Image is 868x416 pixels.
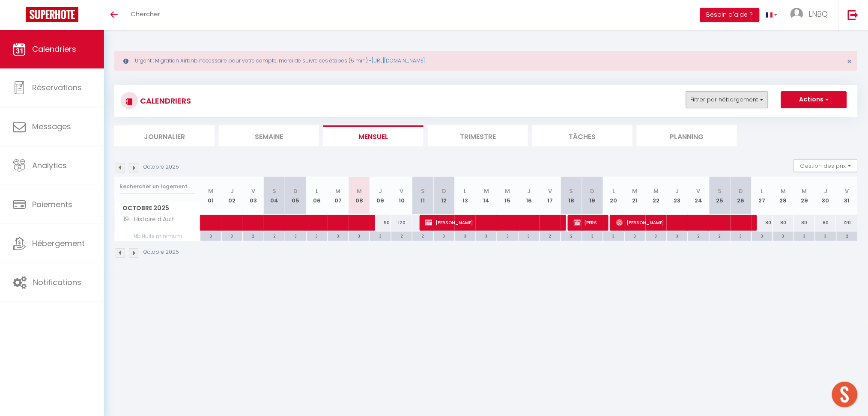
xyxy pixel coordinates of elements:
div: 3 [200,232,221,240]
th: 29 [794,177,815,215]
h3: CALENDRIERS [138,91,191,110]
abbr: M [653,187,659,195]
li: Journalier [114,125,215,146]
div: 3 [455,232,476,240]
span: Hébergement [32,238,85,249]
div: 2 [391,232,412,240]
abbr: L [464,187,467,195]
th: 28 [773,177,794,215]
abbr: M [208,187,213,195]
button: Gestion des prix [794,159,858,172]
div: 2 [837,232,858,240]
div: 90 [370,215,391,231]
div: 3 [285,232,306,240]
div: 3 [794,232,815,240]
div: 3 [349,232,370,240]
abbr: L [316,187,318,195]
abbr: M [781,187,786,195]
th: 27 [752,177,773,215]
th: 19 [582,177,603,215]
abbr: M [505,187,510,195]
div: 2 [412,232,433,240]
abbr: J [527,187,531,195]
span: [PERSON_NAME] [574,214,603,231]
abbr: D [591,187,595,195]
div: 80 [752,215,773,231]
div: 3 [476,232,497,240]
span: × [847,56,852,67]
span: Octobre 2025 [115,202,200,214]
div: 3 [519,232,540,240]
abbr: D [293,187,298,195]
abbr: M [632,187,638,195]
abbr: L [761,187,764,195]
th: 03 [243,177,264,215]
button: Close [847,58,852,65]
th: 18 [561,177,582,215]
th: 30 [815,177,837,215]
span: 19- Histoire d'Ault [116,215,177,224]
abbr: D [739,187,743,195]
li: Tâches [532,125,632,146]
th: 04 [264,177,285,215]
abbr: J [230,187,234,195]
th: 14 [476,177,497,215]
div: 3 [497,232,518,240]
div: Ouvrir le chat [832,382,858,407]
abbr: J [824,187,828,195]
span: LNBQ [809,9,828,19]
th: 22 [646,177,667,215]
li: Trimestre [428,125,528,146]
img: Super Booking [26,7,78,22]
th: 02 [221,177,243,215]
abbr: V [845,187,849,195]
div: 120 [836,215,858,231]
th: 26 [731,177,752,215]
div: 3 [222,232,243,240]
img: logout [848,9,859,20]
span: Réservations [32,82,82,93]
div: 3 [646,232,667,240]
div: 2 [264,232,285,240]
th: 12 [433,177,455,215]
div: 3 [752,232,773,240]
div: 3 [434,232,455,240]
th: 10 [391,177,412,215]
li: Mensuel [323,125,424,146]
abbr: V [251,187,255,195]
abbr: S [421,187,425,195]
span: Nb Nuits minimum [115,232,200,241]
div: 3 [815,232,836,240]
th: 23 [667,177,688,215]
div: 120 [391,215,412,231]
abbr: J [676,187,679,195]
th: 08 [349,177,370,215]
th: 20 [603,177,625,215]
div: 3 [625,232,646,240]
div: 80 [794,215,815,231]
th: 17 [540,177,561,215]
span: Calendriers [32,44,76,54]
abbr: M [484,187,489,195]
abbr: L [612,187,615,195]
li: Semaine [219,125,319,146]
span: Notifications [33,277,81,288]
th: 11 [412,177,434,215]
p: Octobre 2025 [143,163,179,171]
div: 3 [370,232,391,240]
abbr: V [400,187,404,195]
th: 16 [518,177,540,215]
abbr: M [335,187,340,195]
th: 07 [328,177,349,215]
th: 25 [709,177,731,215]
div: 3 [582,232,603,240]
input: Rechercher un logement... [119,179,195,194]
abbr: V [548,187,552,195]
span: Messages [32,121,71,132]
div: 2 [243,232,264,240]
div: 3 [773,232,794,240]
th: 15 [497,177,519,215]
abbr: S [272,187,276,195]
div: 3 [667,232,688,240]
th: 01 [200,177,222,215]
